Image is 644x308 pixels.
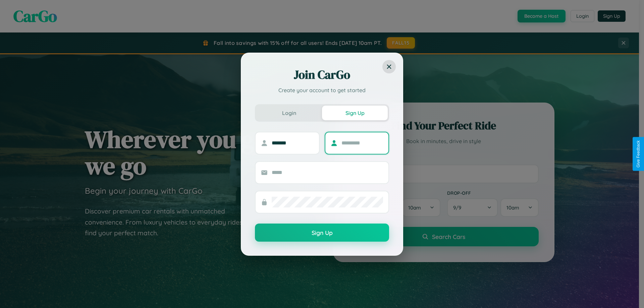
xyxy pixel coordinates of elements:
[255,86,389,94] p: Create your account to get started
[322,106,388,120] button: Sign Up
[256,106,322,120] button: Login
[255,224,389,242] button: Sign Up
[255,67,389,83] h2: Join CarGo
[636,140,641,168] div: Give Feedback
